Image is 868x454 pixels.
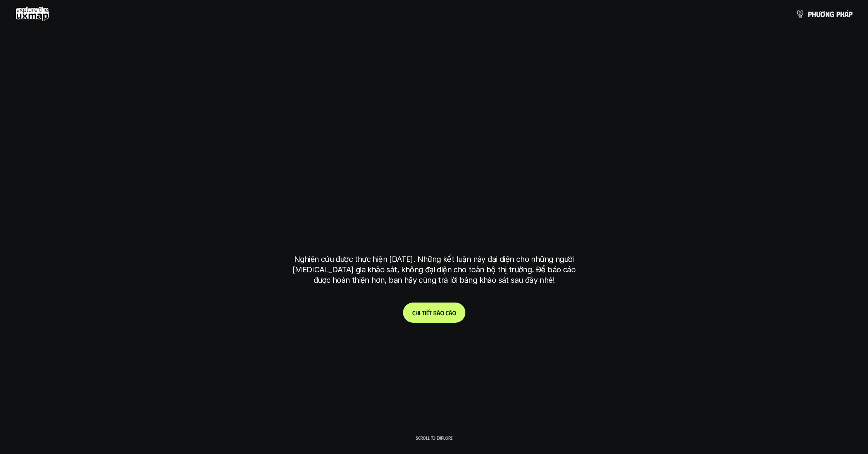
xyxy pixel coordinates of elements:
[820,10,825,18] span: ơ
[426,309,429,316] span: ế
[449,309,452,316] span: á
[844,10,849,18] span: á
[289,254,579,285] p: Nghiên cứu được thực hiện [DATE]. Những kết luận này đại diện cho những người [MEDICAL_DATA] gia ...
[440,309,444,316] span: o
[849,10,852,18] span: p
[433,309,437,316] span: b
[403,303,465,323] a: Chitiếtbáocáo
[296,205,572,237] h1: tại [GEOGRAPHIC_DATA]
[816,10,820,18] span: ư
[840,10,844,18] span: h
[425,309,426,316] span: i
[825,10,830,18] span: n
[446,309,449,316] span: c
[437,309,440,316] span: á
[452,309,456,316] span: o
[293,143,575,176] h1: phạm vi công việc của
[796,6,852,22] a: phươngpháp
[415,309,419,316] span: h
[836,10,840,18] span: p
[412,309,415,316] span: C
[830,10,834,18] span: g
[416,435,453,440] p: Scroll to explore
[407,124,466,133] h6: Kết quả nghiên cứu
[808,10,812,18] span: p
[422,309,425,316] span: t
[812,10,816,18] span: h
[429,309,432,316] span: t
[419,309,420,316] span: i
